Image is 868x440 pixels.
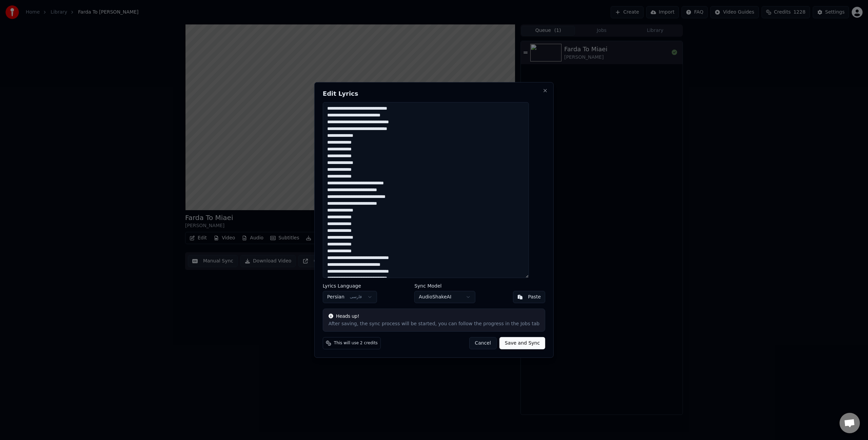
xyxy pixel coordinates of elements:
[323,283,377,288] label: Lyrics Language
[528,294,541,300] div: Paste
[329,313,539,320] div: Heads up!
[513,291,545,303] button: Paste
[329,320,539,327] div: After saving, the sync process will be started, you can follow the progress in the Jobs tab
[414,283,475,288] label: Sync Model
[323,91,545,97] h2: Edit Lyrics
[499,337,545,349] button: Save and Sync
[334,341,378,346] span: This will use 2 credits
[469,337,496,349] button: Cancel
